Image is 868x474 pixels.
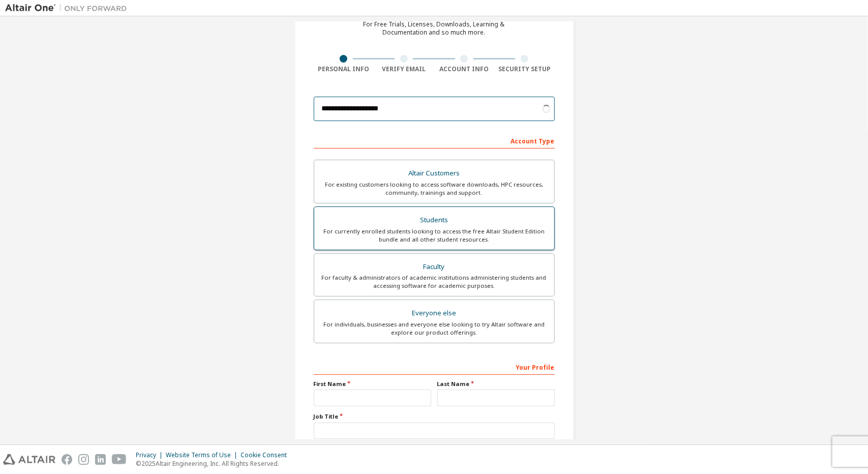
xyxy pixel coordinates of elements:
[320,320,548,337] div: For individuals, businesses and everyone else looking to try Altair software and explore our prod...
[314,380,431,388] label: First Name
[320,306,548,320] div: Everyone else
[314,359,555,375] div: Your Profile
[320,260,548,274] div: Faculty
[434,65,495,73] div: Account Info
[437,380,555,388] label: Last Name
[3,454,55,465] img: altair_logo.svg
[494,65,555,73] div: Security Setup
[112,454,127,465] img: youtube.svg
[62,454,72,465] img: facebook.svg
[320,213,548,227] div: Students
[78,454,89,465] img: instagram.svg
[364,20,505,37] div: For Free Trials, Licenses, Downloads, Learning & Documentation and so much more.
[166,451,241,459] div: Website Terms of Use
[320,181,548,197] div: For existing customers looking to access software downloads, HPC resources, community, trainings ...
[320,166,548,181] div: Altair Customers
[314,132,555,149] div: Account Type
[374,65,434,73] div: Verify Email
[241,451,293,459] div: Cookie Consent
[314,65,374,73] div: Personal Info
[136,459,293,468] p: © 2025 Altair Engineering, Inc. All Rights Reserved.
[320,274,548,290] div: For faculty & administrators of academic institutions administering students and accessing softwa...
[5,3,132,13] img: Altair One
[136,451,166,459] div: Privacy
[314,412,555,421] label: Job Title
[320,227,548,244] div: For currently enrolled students looking to access the free Altair Student Edition bundle and all ...
[95,454,106,465] img: linkedin.svg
